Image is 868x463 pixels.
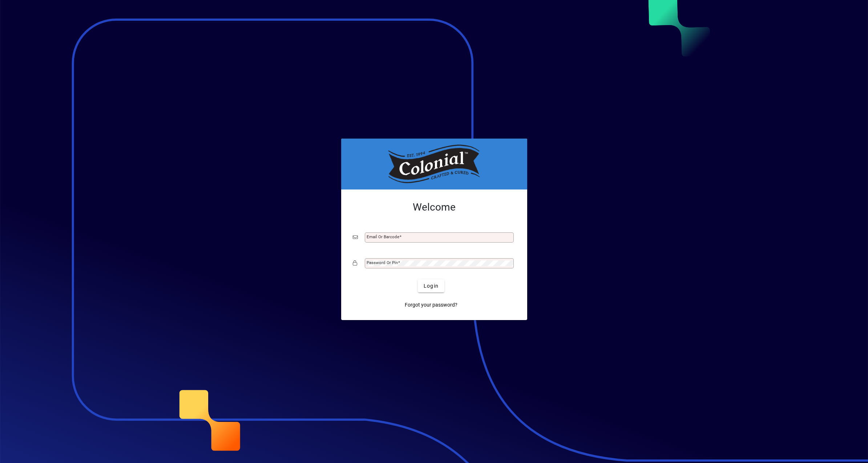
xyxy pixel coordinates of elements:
mat-label: Password or Pin [367,260,398,265]
span: Login [424,282,439,290]
span: Forgot your password? [405,301,457,309]
button: Login [418,279,444,292]
h2: Welcome [353,201,516,213]
a: Forgot your password? [402,298,460,311]
mat-label: Email or Barcode [367,234,399,239]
